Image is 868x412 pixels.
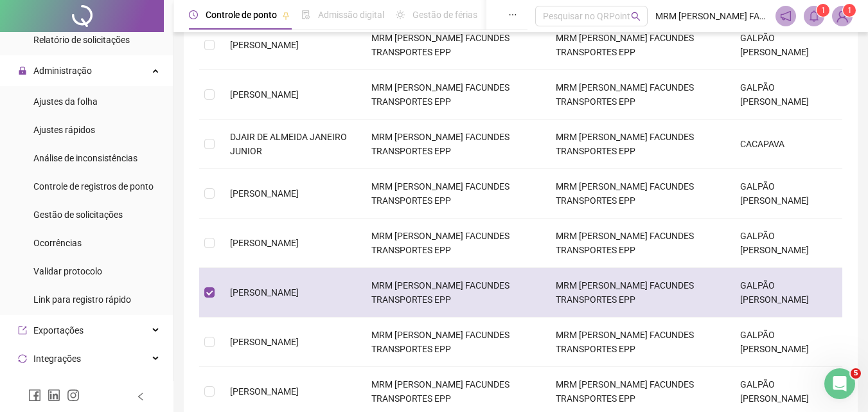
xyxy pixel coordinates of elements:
[230,188,299,199] span: [PERSON_NAME]
[545,21,730,70] td: MRM [PERSON_NAME] FACUNDES TRANSPORTES EPP
[189,10,198,19] span: clock-circle
[730,70,842,120] td: GALPÃO [PERSON_NAME]
[361,318,545,367] td: MRM [PERSON_NAME] FACUNDES TRANSPORTES EPP
[67,389,80,402] span: instagram
[412,10,477,20] span: Gestão de férias
[33,153,137,163] span: Análise de inconsistências
[48,389,60,402] span: linkedin
[33,294,131,305] span: Link para registro rápido
[361,219,545,268] td: MRM [PERSON_NAME] FACUNDES TRANSPORTES EPP
[545,120,730,169] td: MRM [PERSON_NAME] FACUNDES TRANSPORTES EPP
[33,96,98,107] span: Ajustes da folha
[730,268,842,318] td: GALPÃO [PERSON_NAME]
[230,287,299,298] span: [PERSON_NAME]
[508,10,517,19] span: ellipsis
[318,10,384,20] span: Admissão digital
[18,326,27,335] span: export
[230,40,299,50] span: [PERSON_NAME]
[230,238,299,248] span: [PERSON_NAME]
[33,238,82,248] span: Ocorrências
[843,4,856,17] sup: Atualize o seu contato no menu Meus Dados
[730,21,842,70] td: GALPÃO [PERSON_NAME]
[33,266,102,276] span: Validar protocolo
[821,6,826,15] span: 1
[545,268,730,318] td: MRM [PERSON_NAME] FACUNDES TRANSPORTES EPP
[230,132,347,156] span: DJAIR DE ALMEIDA JANEIRO JUNIOR
[361,70,545,120] td: MRM [PERSON_NAME] FACUNDES TRANSPORTES EPP
[817,4,829,17] sup: 1
[282,12,290,19] span: pushpin
[361,268,545,318] td: MRM [PERSON_NAME] FACUNDES TRANSPORTES EPP
[18,66,27,75] span: lock
[28,389,41,402] span: facebook
[851,368,861,379] span: 5
[631,12,641,21] span: search
[301,10,310,19] span: file-done
[33,210,123,220] span: Gestão de solicitações
[136,392,145,401] span: left
[230,386,299,397] span: [PERSON_NAME]
[230,89,299,100] span: [PERSON_NAME]
[361,21,545,70] td: MRM [PERSON_NAME] FACUNDES TRANSPORTES EPP
[545,318,730,367] td: MRM [PERSON_NAME] FACUNDES TRANSPORTES EPP
[545,219,730,268] td: MRM [PERSON_NAME] FACUNDES TRANSPORTES EPP
[545,70,730,120] td: MRM [PERSON_NAME] FACUNDES TRANSPORTES EPP
[780,10,792,22] span: notification
[730,318,842,367] td: GALPÃO [PERSON_NAME]
[824,368,855,399] iframe: Intercom live chat
[730,120,842,169] td: CACAPAVA
[833,6,852,26] img: 2823
[847,6,852,15] span: 1
[206,10,277,20] span: Controle de ponto
[33,66,92,76] span: Administração
[655,9,768,23] span: MRM [PERSON_NAME] FACUNDES TRANSPORTES EPP
[730,169,842,219] td: GALPÃO [PERSON_NAME]
[33,354,81,364] span: Integrações
[545,169,730,219] td: MRM [PERSON_NAME] FACUNDES TRANSPORTES EPP
[33,325,84,336] span: Exportações
[230,337,299,347] span: [PERSON_NAME]
[730,219,842,268] td: GALPÃO [PERSON_NAME]
[808,10,820,22] span: bell
[361,169,545,219] td: MRM [PERSON_NAME] FACUNDES TRANSPORTES EPP
[33,125,95,135] span: Ajustes rápidos
[396,10,405,19] span: sun
[361,120,545,169] td: MRM [PERSON_NAME] FACUNDES TRANSPORTES EPP
[33,35,130,45] span: Relatório de solicitações
[33,181,154,192] span: Controle de registros de ponto
[18,354,27,363] span: sync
